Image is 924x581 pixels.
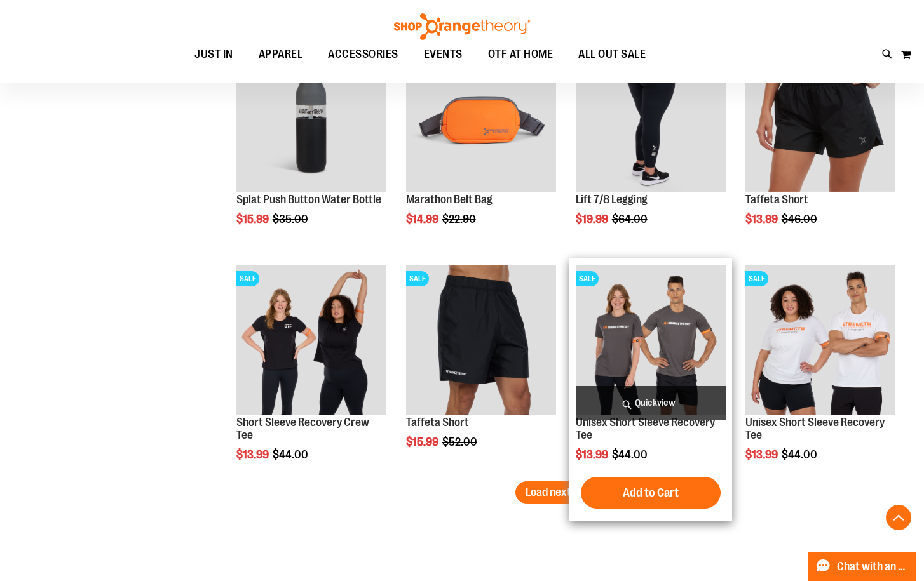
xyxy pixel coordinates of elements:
[194,40,233,69] span: JUST IN
[515,481,610,504] button: Load next items
[739,36,902,258] div: product
[442,436,479,448] span: $52.00
[406,271,429,286] span: SALE
[576,42,726,192] img: 2024 October Lift 7/8 Legging
[576,416,715,441] a: Unisex Short Sleeve Recovery Tee
[259,40,303,69] span: APPAREL
[745,42,895,194] a: Main Image of Taffeta ShortSALE
[406,42,556,194] a: Marathon Belt BagSALE
[612,213,649,225] span: $64.00
[488,40,554,69] span: OTF AT HOME
[236,213,271,225] span: $15.99
[442,213,478,225] span: $22.90
[739,258,902,493] div: product
[400,36,562,258] div: product
[576,448,610,461] span: $13.99
[745,193,808,206] a: Taffeta Short
[576,265,726,417] a: Product image for Unisex Short Sleeve Recovery TeeSALE
[576,42,726,194] a: 2024 October Lift 7/8 LeggingSALE
[400,258,562,481] div: product
[273,213,310,225] span: $35.00
[837,561,909,573] span: Chat with an Expert
[578,40,646,69] span: ALL OUT SALE
[576,193,648,206] a: Lift 7/8 Legging
[406,193,493,206] a: Marathon Belt Bag
[392,13,532,40] img: Shop Orangetheory
[745,416,885,441] a: Unisex Short Sleeve Recovery Tee
[745,213,780,225] span: $13.99
[406,265,556,417] a: Product image for Taffeta ShortSALE
[745,265,895,417] a: Product image for Unisex Short Sleeve Recovery TeeSALE
[745,271,768,286] span: SALE
[569,36,732,258] div: product
[576,265,726,415] img: Product image for Unisex Short Sleeve Recovery Tee
[623,486,679,500] span: Add to Cart
[808,552,917,581] button: Chat with an Expert
[236,265,386,417] a: Product image for Short Sleeve Recovery Crew TeeSALE
[745,448,780,461] span: $13.99
[526,486,600,498] span: Load next items
[406,416,469,429] a: Taffeta Short
[273,448,310,461] span: $44.00
[576,386,726,420] a: Quickview
[236,271,259,286] span: SALE
[236,265,386,415] img: Product image for Short Sleeve Recovery Crew Tee
[230,36,393,258] div: product
[581,477,721,509] button: Add to Cart
[236,416,369,441] a: Short Sleeve Recovery Crew Tee
[406,213,440,225] span: $14.99
[745,265,895,415] img: Product image for Unisex Short Sleeve Recovery Tee
[236,42,386,194] a: Product image for 25oz. Splat Push Button Water Bottle GreySALE
[569,258,732,521] div: product
[406,42,556,192] img: Marathon Belt Bag
[230,258,393,493] div: product
[424,40,463,69] span: EVENTS
[236,42,386,192] img: Product image for 25oz. Splat Push Button Water Bottle Grey
[236,448,271,461] span: $13.99
[782,213,819,225] span: $46.00
[328,40,398,69] span: ACCESSORIES
[236,193,381,206] a: Splat Push Button Water Bottle
[745,42,895,192] img: Main Image of Taffeta Short
[886,505,911,530] button: Back To Top
[782,448,819,461] span: $44.00
[576,271,599,286] span: SALE
[612,448,649,461] span: $44.00
[406,436,440,448] span: $15.99
[576,213,610,225] span: $19.99
[406,265,556,415] img: Product image for Taffeta Short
